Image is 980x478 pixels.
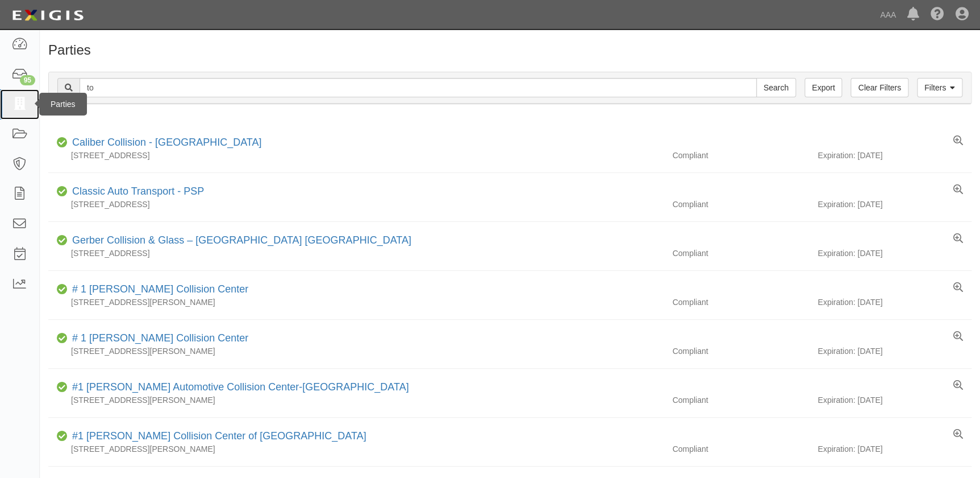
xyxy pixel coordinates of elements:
input: Search [80,78,757,97]
div: Compliant [664,394,818,406]
a: # 1 [PERSON_NAME] Collision Center [72,332,248,344]
div: Expiration: [DATE] [818,443,971,455]
a: Classic Auto Transport - PSP [72,186,204,197]
div: # 1 Cochran Collision Center [68,282,248,297]
a: View results summary [953,233,963,245]
div: [STREET_ADDRESS][PERSON_NAME] [48,443,664,455]
div: Expiration: [DATE] [818,394,971,406]
i: Compliant [57,139,68,147]
input: Search [756,78,796,97]
div: Compliant [664,199,818,210]
div: [STREET_ADDRESS][PERSON_NAME] [48,394,664,406]
a: View results summary [953,429,963,440]
a: AAA [874,3,902,26]
a: Filters [917,78,962,97]
div: [STREET_ADDRESS] [48,199,664,210]
div: # 1 Cochran Collision Center [68,331,248,346]
a: View results summary [953,331,963,343]
div: #1 Cochran Automotive Collision Center-Monroeville [68,380,409,395]
a: View results summary [953,282,963,294]
a: View results summary [953,184,963,196]
div: Compliant [664,248,818,259]
a: Clear Filters [850,78,908,97]
div: Expiration: [DATE] [818,345,971,357]
div: Compliant [664,345,818,357]
div: Caliber Collision - Gainesville [68,135,261,150]
div: #1 Cochran Collision Center of Greensburg [68,429,366,444]
div: [STREET_ADDRESS][PERSON_NAME] [48,296,664,308]
div: Compliant [664,296,818,308]
i: Compliant [57,335,68,343]
a: Gerber Collision & Glass – [GEOGRAPHIC_DATA] [GEOGRAPHIC_DATA] [72,234,411,246]
div: 95 [20,75,35,85]
i: Compliant [57,432,68,440]
i: Compliant [57,237,68,245]
img: logo-5460c22ac91f19d4615b14bd174203de0afe785f0fc80cf4dbbc73dc1793850b.png [9,5,87,26]
a: View results summary [953,380,963,392]
div: Expiration: [DATE] [818,296,971,308]
a: #1 [PERSON_NAME] Collision Center of [GEOGRAPHIC_DATA] [72,430,366,442]
a: # 1 [PERSON_NAME] Collision Center [72,283,248,295]
div: [STREET_ADDRESS][PERSON_NAME] [48,345,664,357]
a: #1 [PERSON_NAME] Automotive Collision Center-[GEOGRAPHIC_DATA] [72,381,409,393]
div: Classic Auto Transport - PSP [68,184,204,199]
i: Help Center - Complianz [931,8,944,22]
div: Compliant [664,150,818,161]
div: Compliant [664,443,818,455]
div: Parties [39,93,87,116]
div: Expiration: [DATE] [818,248,971,259]
a: View results summary [953,135,963,147]
a: Caliber Collision - [GEOGRAPHIC_DATA] [72,137,261,148]
div: [STREET_ADDRESS] [48,150,664,161]
i: Compliant [57,188,68,196]
div: Expiration: [DATE] [818,150,971,161]
i: Compliant [57,286,68,294]
div: [STREET_ADDRESS] [48,248,664,259]
div: Expiration: [DATE] [818,199,971,210]
div: Gerber Collision & Glass – Houston Brighton [68,233,411,248]
h1: Parties [48,43,971,57]
i: Compliant [57,384,68,392]
a: Export [804,78,842,97]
